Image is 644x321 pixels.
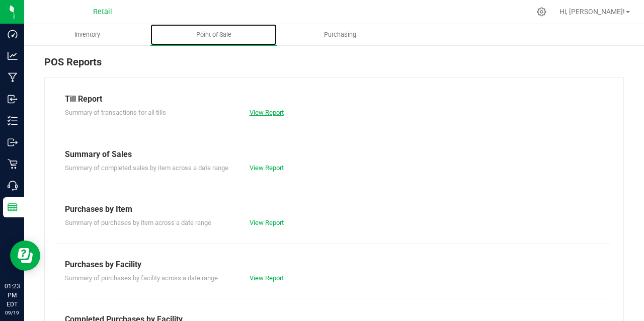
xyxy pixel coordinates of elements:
iframe: Resource center [10,240,40,271]
a: View Report [250,109,284,116]
div: Manage settings [535,7,548,17]
a: View Report [250,219,284,226]
span: Summary of purchases by facility across a date range [65,274,218,282]
inline-svg: Call Center [8,181,18,191]
p: 01:23 PM EDT [5,282,20,309]
div: Purchases by Facility [65,259,603,271]
inline-svg: Dashboard [8,29,18,39]
inline-svg: Manufacturing [8,72,18,83]
inline-svg: Outbound [8,137,18,147]
span: Purchasing [310,30,370,39]
span: Summary of completed sales by item across a date range [65,164,228,172]
a: View Report [250,164,284,172]
div: Till Report [65,93,603,105]
a: View Report [250,274,284,282]
inline-svg: Retail [8,159,18,169]
span: Retail [93,8,112,16]
div: Summary of Sales [65,148,603,160]
a: Point of Sale [150,24,277,45]
a: Inventory [24,24,150,45]
span: Inventory [61,30,114,39]
a: Purchasing [277,24,403,45]
inline-svg: Inbound [8,94,18,104]
span: Point of Sale [183,30,245,39]
span: Summary of purchases by item across a date range [65,219,211,226]
span: Hi, [PERSON_NAME]! [559,8,625,16]
p: 09/19 [5,309,20,316]
span: Summary of transactions for all tills [65,109,166,116]
inline-svg: Analytics [8,51,18,61]
div: Purchases by Item [65,203,603,215]
inline-svg: Reports [8,202,18,212]
div: POS Reports [44,54,624,77]
inline-svg: Inventory [8,116,18,126]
